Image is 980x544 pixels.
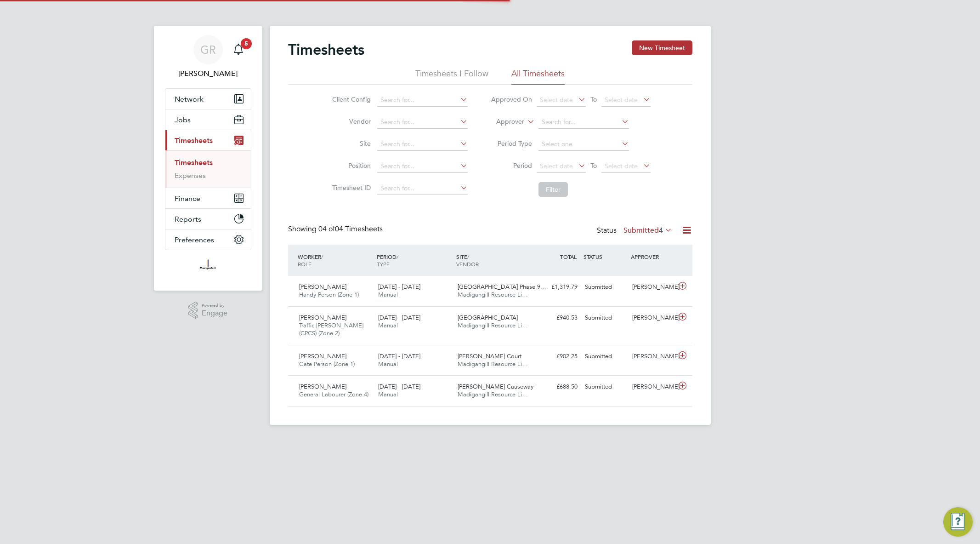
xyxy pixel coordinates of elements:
[458,390,528,398] span: Madigangill Resource Li…
[588,160,600,172] span: To
[533,310,581,326] div: £940.53
[659,226,663,235] span: 4
[629,280,676,295] div: [PERSON_NAME]
[377,138,468,151] input: Search for...
[538,116,629,129] input: Search for...
[458,314,518,321] span: [GEOGRAPHIC_DATA]
[329,139,371,148] label: Site
[329,183,371,192] label: Timesheet ID
[299,352,346,360] span: [PERSON_NAME]
[299,360,355,368] span: Gate Person (Zone 1)
[321,253,323,260] span: /
[415,68,488,85] li: Timesheets I Follow
[491,161,532,170] label: Period
[397,253,398,260] span: /
[329,161,371,170] label: Position
[454,248,533,272] div: SITE
[377,260,390,268] span: TYPE
[491,139,532,148] label: Period Type
[605,96,638,104] span: Select date
[175,215,201,223] span: Reports
[378,390,398,398] span: Manual
[229,35,248,64] a: 5
[491,95,532,103] label: Approved On
[165,130,251,150] button: Timesheets
[943,507,973,537] button: Engage Resource Center
[581,280,629,295] div: Submitted
[165,89,251,109] button: Network
[175,158,213,167] a: Timesheets
[165,188,251,208] button: Finance
[533,379,581,395] div: £688.50
[629,349,676,364] div: [PERSON_NAME]
[456,260,479,268] span: VENDOR
[378,352,420,360] span: [DATE] - [DATE]
[533,280,581,295] div: £1,319.79
[241,38,252,49] span: 5
[165,68,251,79] span: Goncalo Rodrigues
[540,96,573,104] span: Select date
[318,224,335,234] span: 04 of
[458,352,521,360] span: [PERSON_NAME] Court
[288,224,385,234] div: Showing
[629,310,676,326] div: [PERSON_NAME]
[458,283,548,291] span: [GEOGRAPHIC_DATA] Phase 9.…
[198,259,218,274] img: madigangill-logo-retina.png
[175,171,206,180] a: Expenses
[538,138,629,151] input: Select one
[581,379,629,395] div: Submitted
[374,248,454,272] div: PERIOD
[458,383,533,390] span: [PERSON_NAME] Causeway
[597,224,674,237] div: Status
[165,209,251,229] button: Reports
[378,360,398,368] span: Manual
[299,283,346,291] span: [PERSON_NAME]
[165,35,251,79] a: GR[PERSON_NAME]
[299,321,363,337] span: Traffic [PERSON_NAME] (CPCS) (Zone 2)
[538,182,568,197] button: Filter
[318,224,383,234] span: 04 Timesheets
[632,40,692,55] button: New Timesheet
[533,349,581,364] div: £902.25
[377,94,468,107] input: Search for...
[175,95,204,103] span: Network
[378,291,398,298] span: Manual
[588,93,600,105] span: To
[540,162,573,170] span: Select date
[623,226,672,235] label: Submitted
[581,310,629,326] div: Submitted
[581,248,629,265] div: STATUS
[299,291,359,298] span: Handy Person (Zone 1)
[581,349,629,364] div: Submitted
[458,321,528,329] span: Madigangill Resource Li…
[329,117,371,126] label: Vendor
[154,26,262,291] nav: Main navigation
[483,117,524,126] label: Approver
[165,259,251,274] a: Go to home page
[629,248,676,265] div: APPROVER
[175,115,191,124] span: Jobs
[329,95,371,103] label: Client Config
[299,383,346,390] span: [PERSON_NAME]
[295,248,375,272] div: WORKER
[299,390,368,398] span: General Labourer (Zone 4)
[378,283,420,291] span: [DATE] - [DATE]
[467,253,469,260] span: /
[458,291,528,298] span: Madigangill Resource Li…
[458,360,528,368] span: Madigangill Resource Li…
[377,116,468,129] input: Search for...
[188,302,227,319] a: Powered byEngage
[200,44,216,56] span: GR
[378,321,398,329] span: Manual
[298,260,312,268] span: ROLE
[629,379,676,395] div: [PERSON_NAME]
[378,314,420,321] span: [DATE] - [DATE]
[165,229,251,250] button: Preferences
[511,68,565,85] li: All Timesheets
[377,182,468,195] input: Search for...
[175,136,213,145] span: Timesheets
[165,109,251,130] button: Jobs
[288,40,364,59] h2: Timesheets
[605,162,638,170] span: Select date
[377,160,468,173] input: Search for...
